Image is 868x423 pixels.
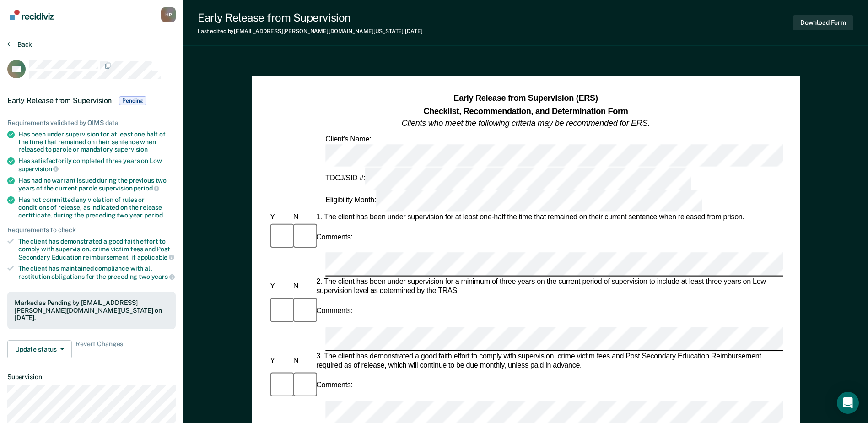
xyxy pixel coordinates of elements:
[137,254,174,261] span: applicable
[453,94,598,103] strong: Early Release from Supervision (ERS)
[10,10,54,20] img: Recidiviz
[161,7,176,22] div: H P
[314,307,355,316] div: Comments:
[323,190,704,212] div: Eligibility Month:
[314,233,355,242] div: Comments:
[7,40,32,49] button: Back
[198,11,422,24] div: Early Release from Supervision
[15,299,168,322] div: Marked as Pending by [EMAIL_ADDRESS][PERSON_NAME][DOMAIN_NAME][US_STATE] on [DATE].
[314,278,783,296] div: 2. The client has been under supervision for a minimum of three years on the current period of su...
[18,177,176,192] div: Has had no warrant issued during the previous two years of the current parole supervision
[7,96,112,105] span: Early Release from Supervision
[18,165,59,173] span: supervision
[7,119,176,127] div: Requirements validated by OIMS data
[18,196,176,219] div: Has not committed any violation of rules or conditions of release, as indicated on the release ce...
[18,130,176,153] div: Has been under supervision for at least one half of the time that remained on their sentence when...
[114,146,148,153] span: supervision
[268,282,291,292] div: Y
[314,213,783,222] div: 1. The client has been under supervision for at least one-half the time that remained on their cu...
[268,213,291,222] div: Y
[423,106,628,115] strong: Checklist, Recommendation, and Determination Form
[75,340,123,358] span: Revert Changes
[119,96,146,105] span: Pending
[268,357,291,366] div: Y
[291,357,314,366] div: N
[793,15,853,30] button: Download Form
[151,273,175,280] span: years
[837,392,859,414] div: Open Intercom Messenger
[314,352,783,370] div: 3. The client has demonstrated a good faith effort to comply with supervision, crime victim fees ...
[7,226,176,234] div: Requirements to check
[7,373,176,381] dt: Supervision
[18,265,176,280] div: The client has maintained compliance with all restitution obligations for the preceding two
[144,211,163,219] span: period
[7,340,72,358] button: Update status
[291,282,314,292] div: N
[402,119,650,128] em: Clients who meet the following criteria may be recommended for ERS.
[161,7,176,22] button: Profile dropdown button
[18,157,176,173] div: Has satisfactorily completed three years on Low
[405,28,422,34] span: [DATE]
[314,381,355,390] div: Comments:
[18,238,176,261] div: The client has demonstrated a good faith effort to comply with supervision, crime victim fees and...
[198,28,422,34] div: Last edited by [EMAIL_ADDRESS][PERSON_NAME][DOMAIN_NAME][US_STATE]
[323,167,693,190] div: TDCJ/SID #:
[134,184,159,192] span: period
[291,213,314,222] div: N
